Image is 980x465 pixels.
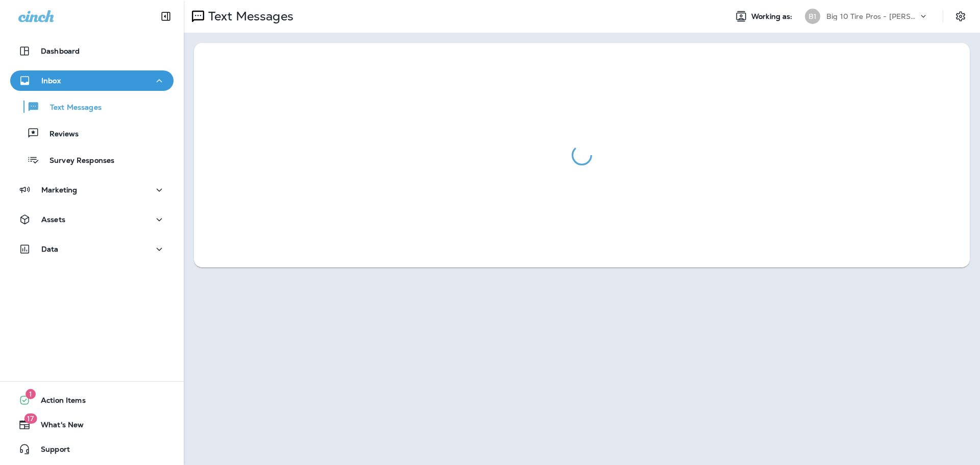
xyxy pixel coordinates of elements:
[10,180,174,200] button: Marketing
[41,245,59,253] p: Data
[10,123,174,144] button: Reviews
[41,47,80,55] p: Dashboard
[31,421,84,433] span: What's New
[951,7,970,26] button: Settings
[10,439,174,459] button: Support
[10,390,174,410] button: 1Action Items
[31,445,70,457] span: Support
[41,186,77,194] p: Marketing
[39,130,79,139] p: Reviews
[31,396,86,408] span: Action Items
[10,209,174,230] button: Assets
[826,12,918,20] p: Big 10 Tire Pros - [PERSON_NAME]
[41,77,61,85] p: Inbox
[10,414,174,435] button: 17What's New
[751,12,795,21] span: Working as:
[152,6,180,27] button: Collapse Sidebar
[10,96,174,117] button: Text Messages
[805,9,820,24] div: B1
[10,149,174,170] button: Survey Responses
[10,41,174,61] button: Dashboard
[204,9,293,24] p: Text Messages
[10,70,174,91] button: Inbox
[26,389,36,399] span: 1
[10,239,174,259] button: Data
[41,215,65,224] p: Assets
[24,413,37,424] span: 17
[40,103,102,113] p: Text Messages
[39,156,114,166] p: Survey Responses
